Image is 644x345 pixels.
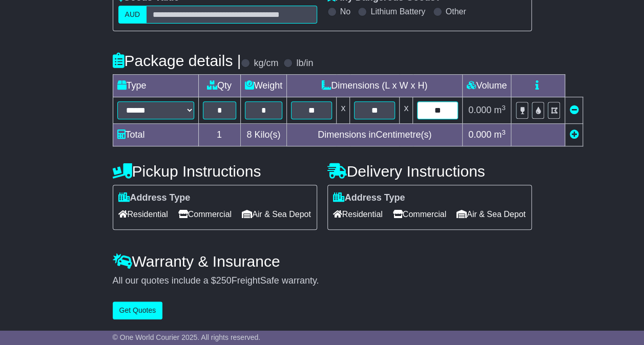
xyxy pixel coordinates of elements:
[502,104,506,112] sup: 3
[287,75,463,97] td: Dimensions (L x W x H)
[370,7,425,16] label: Lithium Battery
[216,275,232,286] span: 250
[113,333,261,341] span: © One World Courier 2025. All rights reserved.
[569,105,578,115] a: Remove this item
[337,97,350,124] td: x
[118,206,168,222] span: Residential
[468,105,491,115] span: 0.000
[340,7,350,16] label: No
[240,124,287,146] td: Kilo(s)
[333,206,383,222] span: Residential
[113,124,198,146] td: Total
[198,124,240,146] td: 1
[327,163,532,180] h4: Delivery Instructions
[393,206,446,222] span: Commercial
[118,6,147,24] label: AUD
[400,97,413,124] td: x
[113,253,532,270] h4: Warranty & Insurance
[456,206,526,222] span: Air & Sea Depot
[463,75,511,97] td: Volume
[118,192,191,204] label: Address Type
[113,275,532,287] div: All our quotes include a $ FreightSafe warranty.
[198,75,240,97] td: Qty
[242,206,311,222] span: Air & Sea Depot
[468,130,491,140] span: 0.000
[246,130,252,140] span: 8
[446,7,466,16] label: Other
[494,105,506,115] span: m
[178,206,232,222] span: Commercial
[113,301,163,319] button: Get Quotes
[502,128,506,136] sup: 3
[113,75,198,97] td: Type
[113,163,317,180] h4: Pickup Instructions
[113,52,241,69] h4: Package details |
[287,124,463,146] td: Dimensions in Centimetre(s)
[333,192,405,204] label: Address Type
[494,130,506,140] span: m
[569,130,578,140] a: Add new item
[296,58,313,69] label: lb/in
[240,75,287,97] td: Weight
[254,58,278,69] label: kg/cm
